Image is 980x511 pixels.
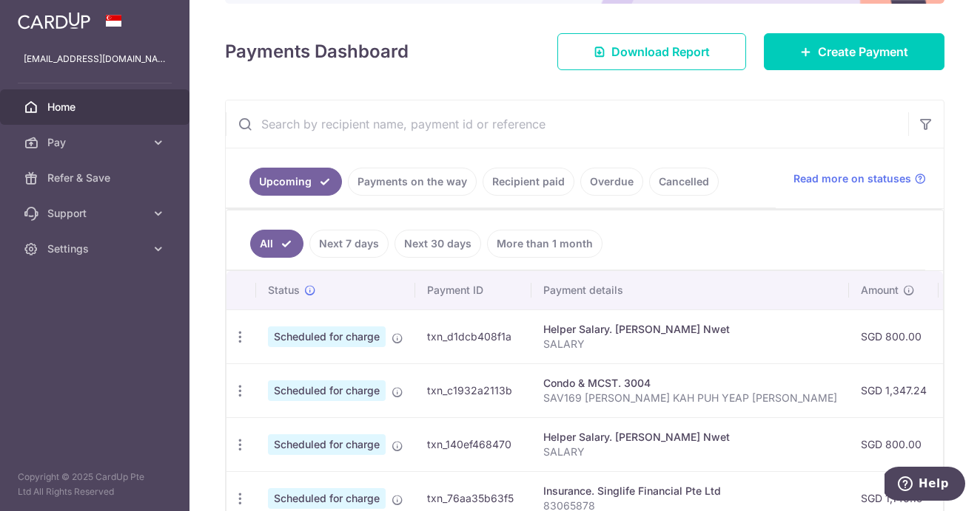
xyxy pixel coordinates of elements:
td: SGD 1,347.24 [849,363,939,417]
iframe: Opens a widget where you can find more information [885,467,965,504]
a: All [250,230,303,258]
div: Insurance. Singlife Financial Pte Ltd [543,484,837,498]
span: Scheduled for charge [268,326,386,347]
div: Condo & MCST. 3004 [543,376,837,391]
a: Next 30 days [395,230,481,258]
a: Read more on statuses [793,171,926,186]
th: Payment ID [415,271,531,309]
a: Overdue [580,168,643,196]
input: Search by recipient name, payment id or reference [226,100,908,148]
span: Refer & Save [47,171,145,185]
span: Home [47,100,145,114]
td: txn_d1dcb408f1a [415,309,531,363]
a: Cancelled [649,168,719,196]
span: Status [268,283,300,298]
td: SGD 800.00 [849,417,939,471]
span: Read more on statuses [793,171,911,186]
a: Create Payment [764,33,944,70]
div: Helper Salary. [PERSON_NAME] Nwet [543,430,837,445]
span: Settings [47,241,145,256]
div: Helper Salary. [PERSON_NAME] Nwet [543,322,837,337]
p: SALARY [543,445,837,459]
p: SAV169 [PERSON_NAME] KAH PUH YEAP [PERSON_NAME] [543,391,837,405]
img: CardUp [18,12,90,30]
a: More than 1 month [487,230,603,258]
a: Payments on the way [348,168,477,196]
td: SGD 800.00 [849,309,939,363]
td: txn_c1932a2113b [415,363,531,417]
td: txn_140ef468470 [415,417,531,471]
h4: Payments Dashboard [225,38,409,65]
span: Amount [861,283,899,298]
span: Create Payment [818,43,908,61]
span: Scheduled for charge [268,434,386,455]
span: Download Report [611,43,710,61]
span: Scheduled for charge [268,488,386,509]
p: [EMAIL_ADDRESS][DOMAIN_NAME] [24,52,166,66]
a: Next 7 days [309,230,389,258]
a: Upcoming [249,168,342,196]
a: Recipient paid [483,168,574,196]
a: Download Report [557,33,746,70]
p: SALARY [543,337,837,351]
span: Pay [47,135,145,150]
span: Support [47,206,145,221]
span: Scheduled for charge [268,380,386,401]
th: Payment details [531,271,849,309]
